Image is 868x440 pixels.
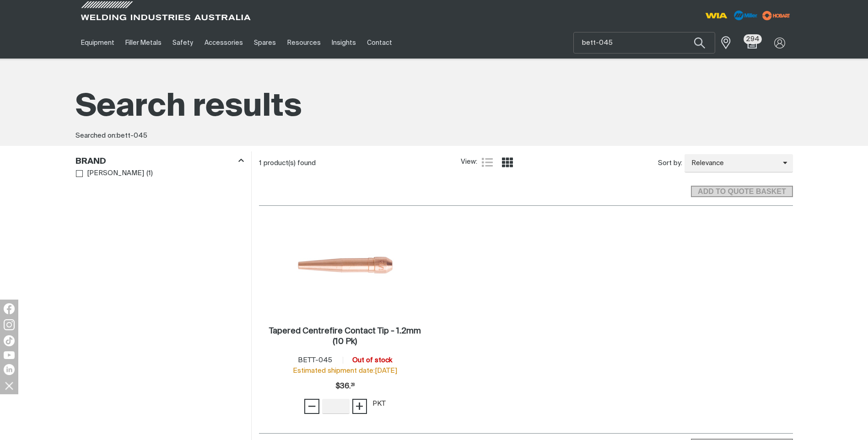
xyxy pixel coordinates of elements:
[76,167,243,180] ul: Brand
[326,27,361,59] a: Insights
[75,131,793,141] div: Searched on:
[76,167,145,180] a: [PERSON_NAME]
[264,326,427,347] a: Tapered Centrefire Contact Tip - 1.2mm (10 Pk)
[269,327,421,346] h2: Tapered Centrefire Contact Tip - 1.2mm (10 Pk)
[167,27,199,59] a: Safety
[335,377,355,396] span: $36.
[75,156,106,167] h3: Brand
[352,357,392,364] span: Out of stock
[461,157,477,167] span: View:
[1,378,17,393] img: hide socials
[281,27,326,59] a: Resources
[361,27,398,59] a: Contact
[684,32,715,54] button: Search products
[117,132,147,139] span: bett-045
[760,9,793,22] img: miller
[351,383,355,387] sup: 28
[685,158,783,169] span: Relevance
[4,319,15,330] img: Instagram
[296,218,394,316] img: Tapered Centrefire Contact Tip - 1.2mm (10 Pk)
[692,186,792,198] span: ADD TO QUOTE BASKET
[248,27,281,59] a: Spares
[259,159,461,168] div: 1
[146,168,153,179] span: ( 1 )
[75,27,120,59] a: Equipment
[691,186,793,198] button: Add selected products to the shopping cart
[658,158,682,169] span: Sort by:
[482,157,493,168] a: List view
[4,351,15,359] img: YouTube
[259,151,793,175] section: Product list controls
[199,27,248,59] a: Accessories
[298,357,332,364] span: BETT-045
[120,27,167,59] a: Filler Metals
[307,398,316,414] span: −
[75,155,244,167] div: Brand
[264,160,316,166] span: product(s) found
[4,303,15,314] img: Facebook
[574,32,715,53] input: Product name or item number...
[4,364,15,375] img: LinkedIn
[87,168,144,179] span: [PERSON_NAME]
[355,398,364,414] span: +
[75,87,793,128] h1: Search results
[4,335,15,346] img: TikTok
[259,175,793,200] section: Add to cart control
[75,27,614,59] nav: Main
[335,377,355,396] div: Price
[75,151,244,180] aside: Filters
[372,399,386,409] div: PKT
[293,367,397,374] span: Estimated shipment date: [DATE]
